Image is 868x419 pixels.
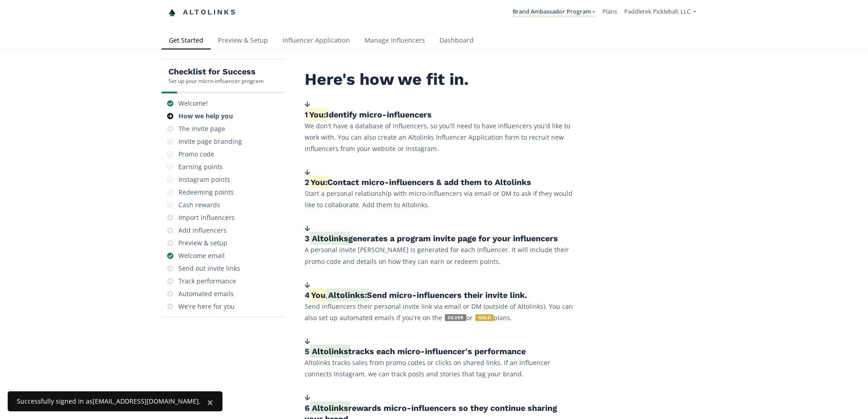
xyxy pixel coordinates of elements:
[305,290,577,301] h5: 4. / Send micro-influencers their invite link.
[275,32,357,50] a: Influencer Application
[309,110,326,119] span: You:
[305,70,577,89] h2: Here's how we fit in.
[178,112,233,121] div: How we help you
[178,277,236,286] div: Track performance
[305,357,577,380] p: Altolinks tracks sales from promo codes or clicks on shared links. If an influencer connects Inst...
[168,77,264,85] div: Set up your micro-influencer program
[178,226,227,235] div: Add influencers
[602,7,617,15] a: Plans
[178,99,208,108] div: Welcome!
[178,137,242,146] div: Invite page branding
[312,346,348,356] span: Altolinks
[305,301,577,323] p: Send influencers their personal invite link via email or DM (outside of Altolinks). You can also ...
[624,7,696,18] a: Paddletek Pickleball, LLC
[357,32,432,50] a: Manage Influencers
[178,302,235,311] div: We're here for you
[178,251,225,260] div: Welcome email
[168,5,237,20] a: Altolinks
[311,177,327,187] span: You:
[305,244,577,267] p: A personal invite [PERSON_NAME] is generated for each influencer. It will include their promo cod...
[211,32,275,50] a: Preview & Setup
[178,175,230,184] div: Instagram points
[513,7,595,17] a: Brand Ambassador Program
[178,213,235,222] div: Import influencers
[178,150,214,159] div: Promo code
[305,346,577,357] h5: 5. tracks each micro-influencer's performance
[162,32,211,50] a: Get Started
[168,9,176,16] img: favicon-32x32.png
[305,120,577,155] p: We don't have a database of influencers, so you'll need to have influencers you'd like to work wi...
[178,162,223,171] div: Earning points
[178,188,234,197] div: Redeeming points
[178,289,234,298] div: Automated emails
[178,124,225,133] div: The invite page
[312,234,348,243] span: Altolinks
[305,109,577,120] h5: 1. Identify micro-influencers
[312,403,348,413] span: Altolinks
[624,7,690,15] span: Paddletek Pickleball, LLC
[305,233,577,244] h5: 3. generates a program invite page for your influencers
[207,395,213,409] span: ×
[198,391,222,413] button: Close
[168,66,264,77] h5: Checklist for Success
[178,264,240,273] div: Send out invite links
[442,313,466,322] a: SILVER
[305,177,577,188] h5: 2. Contact micro-influencers & add them to Altolinks
[432,32,481,50] a: Dashboard
[328,290,367,300] span: Altolinks:
[473,313,493,322] a: GOLD
[311,290,325,300] span: You
[445,314,466,321] span: SILVER
[475,314,493,321] span: GOLD
[17,397,201,406] div: Successfully signed in as [EMAIL_ADDRESS][DOMAIN_NAME] .
[178,239,227,248] div: Preview & setup
[305,188,577,210] p: Start a personal relationship with micro-influencers via email or DM to ask if they would like to...
[178,200,220,209] div: Cash rewards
